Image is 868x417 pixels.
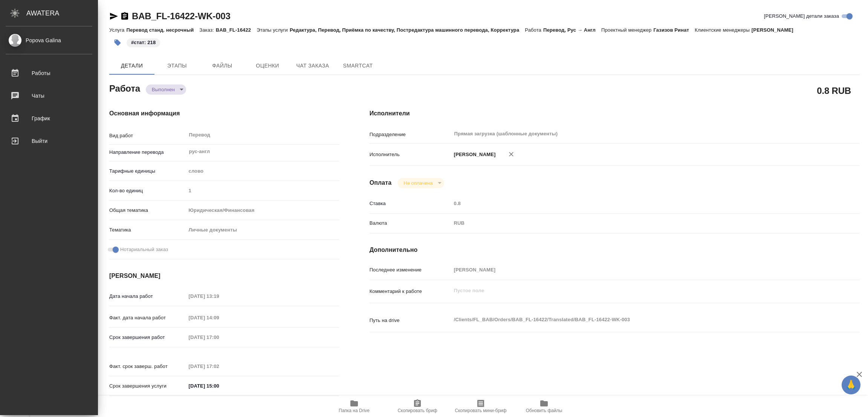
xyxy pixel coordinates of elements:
button: Обновить файлы [512,396,576,417]
button: Папка на Drive [322,396,386,417]
p: Кол-во единиц [109,187,186,195]
p: Дата начала работ [109,293,186,300]
span: [PERSON_NAME] детали заказа [764,12,839,20]
span: Файлы [204,61,240,71]
p: [PERSON_NAME] [451,151,496,158]
p: [PERSON_NAME] [752,27,799,33]
h4: Дополнительно [370,245,860,254]
textarea: /Clients/FL_BAB/Orders/BAB_FL-16422/Translated/BAB_FL-16422-WK-003 [451,313,819,326]
div: Личные документы [186,224,339,236]
p: Тарифные единицы [109,167,186,175]
p: Факт. срок заверш. работ [109,363,186,370]
div: Popova Galina [6,36,92,44]
p: Срок завершения услуги [109,382,186,390]
span: SmartCat [340,61,376,71]
div: Выполнен [146,84,186,95]
div: График [6,113,92,124]
button: Добавить тэг [109,34,126,51]
span: 🙏 [845,377,857,393]
span: стат: 218 [126,39,161,45]
span: Скопировать бриф [397,408,437,413]
input: Пустое поле [186,185,339,196]
button: Скопировать ссылку [120,12,129,21]
span: Оценки [249,61,286,71]
button: Удалить исполнителя [503,146,520,163]
span: Скопировать мини-бриф [455,408,506,413]
p: Заказ: [199,27,215,33]
p: BAB_FL-16422 [216,27,257,33]
p: Тематика [109,226,186,234]
input: Пустое поле [186,312,252,323]
p: Работа [525,27,543,33]
div: Работы [6,67,92,79]
input: Пустое поле [186,291,252,302]
p: Исполнитель [370,151,451,158]
span: Детали [114,61,150,71]
span: Нотариальный заказ [120,246,168,253]
p: Валюта [370,219,451,227]
span: Папка на Drive [339,408,370,413]
span: Чат заказа [295,61,331,71]
div: Чаты [6,90,92,101]
h2: Работа [109,81,140,95]
div: слово [186,165,339,178]
p: Перевод станд. несрочный [126,27,199,33]
p: Комментарий к работе [370,288,451,295]
p: Последнее изменение [370,266,451,274]
p: Направление перевода [109,149,186,156]
a: Выйти [2,132,96,150]
p: Подразделение [370,131,451,138]
div: Выйти [6,135,92,147]
p: Этапы услуги [257,27,290,33]
span: Этапы [159,61,195,71]
div: Выполнен [397,178,444,188]
div: Юридическая/Финансовая [186,204,339,217]
a: BAB_FL-16422-WK-003 [132,11,231,21]
a: График [2,109,96,128]
p: #стат: 218 [131,39,156,46]
p: Общая тематика [109,207,186,214]
p: Перевод, Рус → Англ [543,27,601,33]
h4: [PERSON_NAME] [109,271,339,281]
p: Ставка [370,200,451,207]
div: RUB [451,217,819,230]
button: Скопировать мини-бриф [449,396,512,417]
h2: 0.8 RUB [817,84,851,97]
p: Редактура, Перевод, Приёмка по качеству, Постредактура машинного перевода, Корректура [290,27,525,33]
input: Пустое поле [186,361,252,372]
span: Обновить файлы [526,408,562,413]
a: Чаты [2,86,96,105]
button: Не оплачена [401,180,435,186]
p: Факт. дата начала работ [109,314,186,322]
p: Клиентские менеджеры [695,27,752,33]
h4: Основная информация [109,109,339,118]
button: Выполнен [150,86,177,93]
p: Вид работ [109,132,186,140]
p: Услуга [109,27,126,33]
input: Пустое поле [186,332,252,343]
h4: Оплата [370,178,392,187]
h4: Исполнители [370,109,860,118]
input: ✎ Введи что-нибудь [186,380,252,391]
button: 🙏 [842,376,860,394]
button: Скопировать ссылку для ЯМессенджера [109,12,118,21]
p: Газизов Ринат [653,27,695,33]
input: Пустое поле [451,198,819,209]
p: Проектный менеджер [601,27,653,33]
div: AWATERA [26,6,98,21]
a: Работы [2,64,96,83]
button: Скопировать бриф [386,396,449,417]
p: Путь на drive [370,317,451,324]
p: Срок завершения работ [109,334,186,341]
input: Пустое поле [451,264,819,275]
